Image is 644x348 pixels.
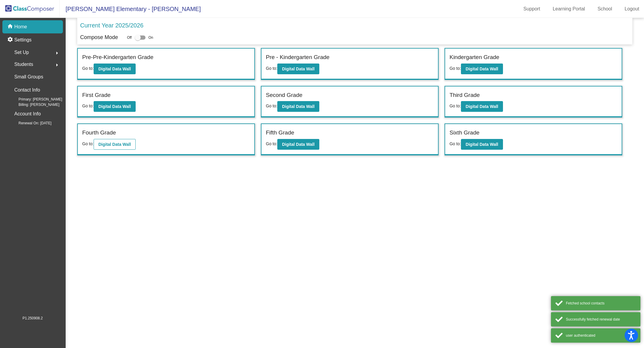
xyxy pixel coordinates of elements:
[7,23,14,30] mat-icon: home
[53,61,61,69] mat-icon: arrow_right
[80,21,143,30] p: Current Year 2025/2026
[266,91,303,100] label: Second Grade
[14,60,33,69] span: Students
[450,141,461,146] span: Go to:
[466,104,498,109] b: Digital Data Wall
[277,101,319,112] button: Digital Data Wall
[94,139,136,150] button: Digital Data Wall
[466,142,498,147] b: Digital Data Wall
[450,53,499,62] label: Kindergarten Grade
[14,48,29,57] span: Set Up
[82,53,154,62] label: Pre-Pre-Kindergarten Grade
[9,97,62,102] span: Primary: [PERSON_NAME]
[14,86,40,94] p: Contact Info
[53,50,61,57] mat-icon: arrow_right
[266,53,329,62] label: Pre - Kindergarten Grade
[98,104,131,109] b: Digital Data Wall
[461,139,503,150] button: Digital Data Wall
[82,103,94,108] span: Go to:
[450,129,479,137] label: Sixth Grade
[466,66,498,71] b: Digital Data Wall
[548,4,590,14] a: Learning Portal
[266,66,277,71] span: Go to:
[450,91,480,100] label: Third Grade
[277,139,319,150] button: Digital Data Wall
[127,35,132,40] span: Off
[461,64,503,74] button: Digital Data Wall
[566,301,636,306] div: Fetched school contacts
[148,35,153,40] span: On
[461,101,503,112] button: Digital Data Wall
[98,142,131,147] b: Digital Data Wall
[519,4,545,14] a: Support
[282,142,315,147] b: Digital Data Wall
[82,141,94,146] span: Go to:
[14,23,27,30] p: Home
[80,33,118,41] p: Compose Mode
[620,4,644,14] a: Logout
[82,129,116,137] label: Fourth Grade
[14,36,32,44] p: Settings
[14,110,41,118] p: Account Info
[98,66,131,71] b: Digital Data Wall
[277,64,319,74] button: Digital Data Wall
[450,66,461,71] span: Go to:
[9,120,51,126] span: Renewal On: [DATE]
[82,66,94,71] span: Go to:
[266,141,277,146] span: Go to:
[94,64,136,74] button: Digital Data Wall
[266,129,294,137] label: Fifth Grade
[593,4,617,14] a: School
[94,101,136,112] button: Digital Data Wall
[9,102,59,107] span: Billing: [PERSON_NAME]
[450,103,461,108] span: Go to:
[282,66,315,71] b: Digital Data Wall
[282,104,315,109] b: Digital Data Wall
[14,73,43,81] p: Small Groups
[7,36,14,44] mat-icon: settings
[82,91,111,100] label: First Grade
[566,317,636,322] div: Successfully fetched renewal date
[566,333,636,338] div: user authenticated
[266,103,277,108] span: Go to:
[60,4,201,14] span: [PERSON_NAME] Elementary - [PERSON_NAME]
